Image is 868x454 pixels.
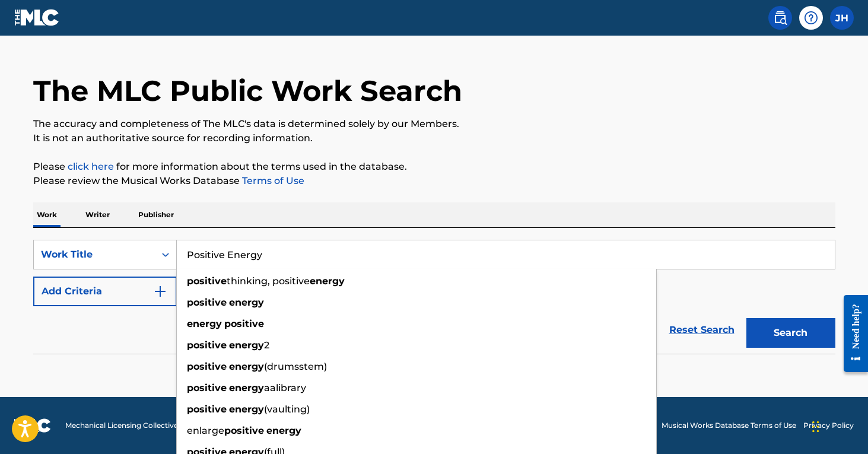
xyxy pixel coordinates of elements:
a: Reset Search [663,317,740,343]
p: Publisher [135,202,177,227]
a: Terms of Use [240,175,304,186]
p: Please for more information about the terms used in the database. [33,160,835,174]
span: aalibrary [264,382,306,393]
a: click here [68,161,114,172]
button: Search [746,318,835,348]
span: enlarge [187,425,224,436]
span: (drumsstem) [264,361,327,372]
div: Help [799,6,823,30]
strong: energy [229,339,264,351]
button: Add Criteria [33,277,177,306]
span: 2 [264,339,269,351]
div: User Menu [830,6,854,30]
img: search [773,11,787,25]
p: Writer [82,202,113,227]
strong: positive [224,425,264,436]
a: Public Search [768,6,792,30]
p: The accuracy and completeness of The MLC's data is determined solely by our Members. [33,117,835,131]
strong: energy [187,318,222,329]
strong: positive [187,361,227,372]
a: Privacy Policy [803,420,854,431]
strong: energy [266,425,301,436]
strong: energy [229,404,264,415]
iframe: Chat Widget [809,397,868,454]
strong: positive [224,318,264,329]
strong: positive [187,297,227,308]
strong: energy [229,361,264,372]
p: It is not an authoritative source for recording information. [33,131,835,145]
strong: energy [229,297,264,308]
span: (vaulting) [264,404,310,415]
span: Mechanical Licensing Collective © 2025 [65,420,203,431]
strong: positive [187,339,227,351]
img: 9d2ae6d4665cec9f34b9.svg [153,284,167,299]
strong: positive [187,275,227,287]
p: Please review the Musical Works Database [33,174,835,188]
a: Musical Works Database Terms of Use [662,420,796,431]
span: thinking, positive [227,275,310,287]
iframe: Resource Center [835,285,868,383]
h1: The MLC Public Work Search [33,73,462,109]
form: Search Form [33,240,835,354]
p: Work [33,202,61,227]
img: help [804,11,818,25]
img: logo [14,418,51,433]
img: MLC Logo [14,9,60,26]
div: Drag [812,409,819,445]
strong: positive [187,382,227,393]
strong: energy [229,382,264,393]
strong: energy [310,275,345,287]
div: Work Title [41,247,148,262]
strong: positive [187,404,227,415]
